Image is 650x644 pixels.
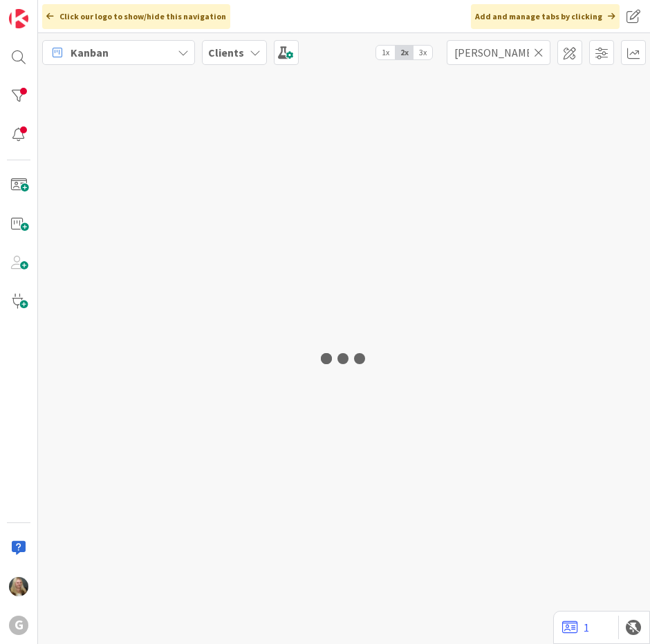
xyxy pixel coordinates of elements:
div: Click our logo to show/hide this navigation [42,4,230,29]
span: 2x [395,46,414,59]
a: 1 [562,619,589,636]
b: Clients [208,46,244,59]
img: DS [9,577,28,596]
input: Quick Filter... [447,40,550,65]
img: Visit kanbanzone.com [9,9,28,28]
div: Add and manage tabs by clicking [471,4,620,29]
div: G [9,616,28,635]
span: 3x [414,46,432,59]
span: 1x [376,46,395,59]
span: Kanban [71,44,109,61]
